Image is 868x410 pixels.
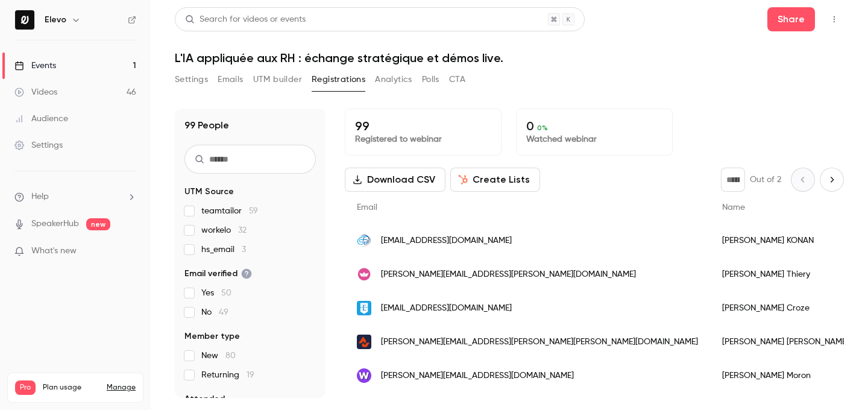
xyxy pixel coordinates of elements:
div: Audience [14,113,68,125]
span: 32 [238,226,247,235]
button: Analytics [375,70,412,89]
div: [PERSON_NAME] Moron [710,359,861,393]
span: [EMAIL_ADDRESS][DOMAIN_NAME] [381,302,512,315]
button: Next page [820,168,844,192]
span: Member type [184,330,240,342]
span: Plan usage [43,383,99,393]
span: 49 [219,308,228,317]
span: Returning [201,369,254,381]
span: Attended [184,393,225,405]
img: Elevo [15,10,34,30]
span: [PERSON_NAME][EMAIL_ADDRESS][DOMAIN_NAME] [381,370,574,382]
a: SpeakerHub [31,218,79,230]
p: Out of 2 [750,174,781,186]
div: Settings [14,139,63,151]
h1: 99 People [184,118,229,133]
button: Download CSV [345,168,445,192]
a: Manage [107,383,136,393]
span: 19 [247,371,254,379]
span: No [201,306,228,318]
span: hs_email [201,244,246,256]
button: Polls [422,70,439,89]
div: Videos [14,86,57,98]
span: UTM Source [184,186,234,198]
p: Watched webinar [526,133,662,145]
div: [PERSON_NAME] Croze [710,291,861,325]
p: 0 [526,119,662,133]
span: Email verified [184,268,252,280]
div: [PERSON_NAME] KONAN [710,224,861,257]
button: CTA [449,70,465,89]
p: 99 [355,119,491,133]
span: new [86,218,110,230]
span: Pro [15,380,36,395]
span: workelo [201,224,247,236]
button: UTM builder [253,70,302,89]
span: Help [31,191,49,203]
div: Search for videos or events [185,13,306,26]
button: Emails [218,70,243,89]
span: 80 [225,352,236,360]
span: Yes [201,287,231,299]
span: teamtailor [201,205,258,217]
span: What's new [31,245,77,257]
li: help-dropdown-opener [14,191,136,203]
p: Registered to webinar [355,133,491,145]
span: 3 [242,245,246,254]
button: Share [767,7,815,31]
div: Events [14,60,56,72]
span: Email [357,203,377,212]
button: Settings [175,70,208,89]
div: [PERSON_NAME] [PERSON_NAME] [710,325,861,359]
button: Registrations [312,70,365,89]
span: New [201,350,236,362]
div: [PERSON_NAME] Thiery [710,257,861,291]
span: [EMAIL_ADDRESS][DOMAIN_NAME] [381,235,512,247]
img: essec.edu [357,301,371,315]
img: wealo.io [357,368,371,383]
span: Name [722,203,745,212]
h6: Elevo [45,14,66,26]
span: 59 [249,207,258,215]
h1: L'IA appliquée aux RH : échange stratégique et démos live. [175,51,844,65]
img: norda.com [357,335,371,349]
img: sfp-groupe.com [357,233,371,248]
span: [PERSON_NAME][EMAIL_ADDRESS][PERSON_NAME][PERSON_NAME][DOMAIN_NAME] [381,336,698,348]
span: 50 [221,289,231,297]
span: [PERSON_NAME][EMAIL_ADDRESS][PERSON_NAME][DOMAIN_NAME] [381,268,636,281]
img: clickandboat.com [357,267,371,282]
span: 0 % [537,124,548,132]
button: Create Lists [450,168,540,192]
